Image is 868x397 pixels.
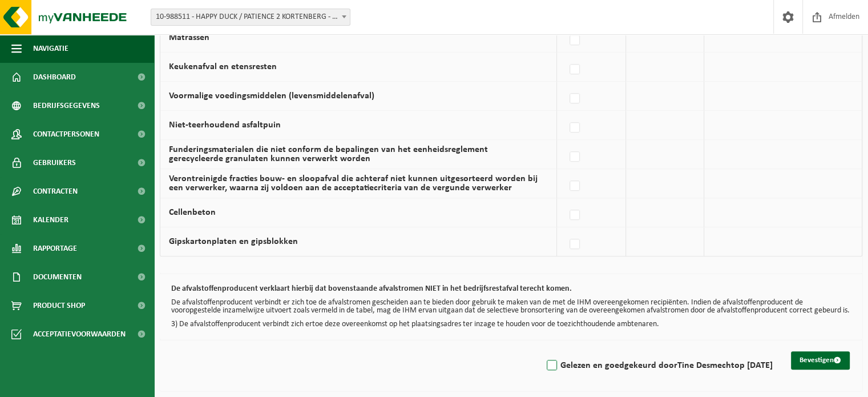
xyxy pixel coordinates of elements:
span: Product Shop [33,291,85,320]
p: 3) De afvalstoffenproducent verbindt zich ertoe deze overeenkomst op het plaatsingsadres ter inza... [171,320,851,328]
label: Gelezen en goedgekeurd door op [DATE] [544,357,773,374]
span: 10-988511 - HAPPY DUCK / PATIENCE 2 KORTENBERG - EVERBERG [151,9,350,26]
p: De afvalstoffenproducent verbindt er zich toe de afvalstromen gescheiden aan te bieden door gebru... [171,299,851,315]
span: Contactpersonen [33,120,99,149]
span: Acceptatievoorwaarden [33,320,126,348]
label: Gipskartonplaten en gipsblokken [169,237,298,246]
span: Navigatie [33,34,68,63]
button: Bevestigen [791,351,850,370]
span: Dashboard [33,63,76,91]
label: Verontreinigde fracties bouw- en sloopafval die achteraf niet kunnen uitgesorteerd worden bij een... [169,174,538,193]
span: Bedrijfsgegevens [33,91,100,120]
label: Cellenbeton [169,208,216,217]
strong: Tine Desmecht [677,361,734,370]
label: Keukenafval en etensresten [169,62,277,71]
span: 10-988511 - HAPPY DUCK / PATIENCE 2 KORTENBERG - EVERBERG [151,9,350,25]
span: Gebruikers [33,149,76,177]
b: De afvalstoffenproducent verklaart hierbij dat bovenstaande afvalstromen NIET in het bedrijfsrest... [171,284,572,293]
label: Funderingsmaterialen die niet conform de bepalingen van het eenheidsreglement gerecycleerde granu... [169,145,488,163]
label: Voormalige voedingsmiddelen (levensmiddelenafval) [169,91,374,101]
label: Niet-teerhoudend asfaltpuin [169,121,281,130]
span: Rapportage [33,234,77,263]
span: Kalender [33,206,68,234]
span: Documenten [33,263,82,291]
span: Contracten [33,177,78,206]
label: Matrassen [169,33,209,42]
